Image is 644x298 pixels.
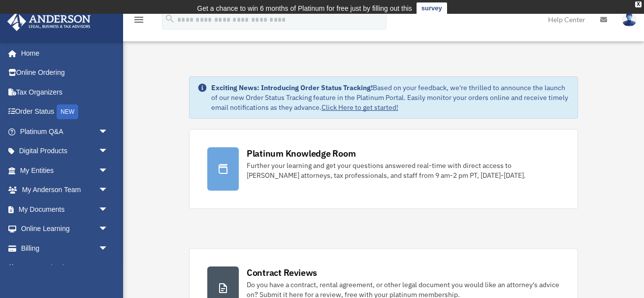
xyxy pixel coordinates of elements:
span: arrow_drop_down [98,238,118,259]
span: arrow_drop_down [98,161,118,181]
img: Anderson Advisors Platinum Portal [4,12,94,31]
a: Tax Organizers [7,82,123,102]
span: arrow_drop_down [98,122,118,142]
a: Home [7,43,118,63]
a: survey [417,2,447,14]
div: Based on your feedback, we're thrilled to announce the launch of our new Order Status Tracking fe... [211,83,570,112]
a: Click Here to get started! [322,103,398,112]
div: close [635,1,642,7]
a: Online Learningarrow_drop_down [7,219,123,239]
i: menu [133,14,145,26]
div: NEW [57,104,78,119]
div: Get a chance to win 6 months of Platinum for free just by filling out this [197,2,412,14]
a: Digital Productsarrow_drop_down [7,141,123,161]
img: User Pic [622,12,637,27]
a: Platinum Q&Aarrow_drop_down [7,122,123,141]
a: Events Calendar [7,258,123,278]
div: Further your learning and get your questions answered real-time with direct access to [PERSON_NAM... [247,161,560,180]
a: Platinum Knowledge Room Further your learning and get your questions answered real-time with dire... [189,129,578,209]
i: search [164,13,175,24]
span: arrow_drop_down [98,199,118,220]
div: Platinum Knowledge Room [247,147,356,160]
span: arrow_drop_down [98,141,118,162]
div: Contract Reviews [247,266,317,279]
a: Online Ordering [7,63,123,83]
span: arrow_drop_down [98,180,118,200]
strong: Exciting News: Introducing Order Status Tracking! [211,83,373,92]
a: My Entitiesarrow_drop_down [7,161,123,180]
a: Billingarrow_drop_down [7,238,123,258]
a: Order StatusNEW [7,102,123,122]
a: menu [133,17,145,26]
a: My Documentsarrow_drop_down [7,199,123,219]
span: arrow_drop_down [98,219,118,239]
a: My Anderson Teamarrow_drop_down [7,180,123,200]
